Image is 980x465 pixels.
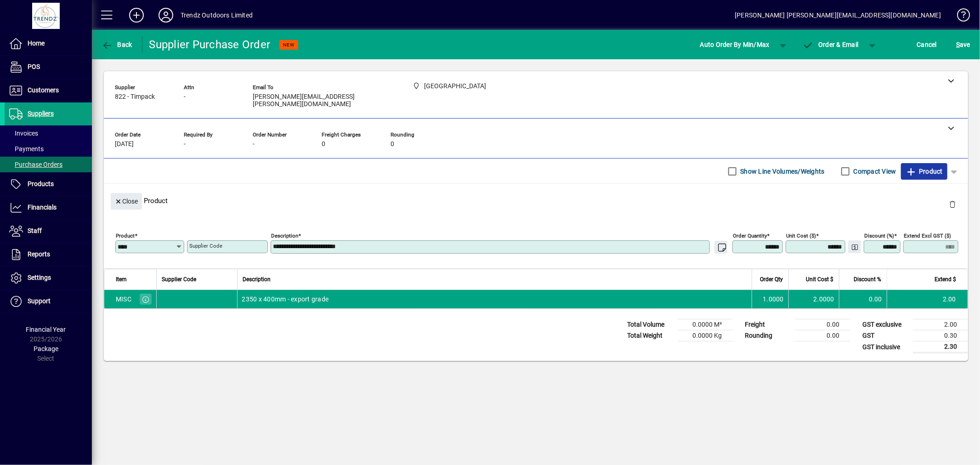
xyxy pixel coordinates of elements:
[5,173,92,196] a: Products
[271,232,298,239] mat-label: Description
[28,297,51,305] span: Support
[28,250,50,258] span: Reports
[322,141,325,148] span: 0
[26,326,66,333] span: Financial Year
[913,330,968,341] td: 0.30
[184,93,186,101] span: -
[104,184,968,217] div: Product
[253,93,391,108] span: [PERSON_NAME][EMAIL_ADDRESS][PERSON_NAME][DOMAIN_NAME]
[108,197,144,205] app-page-header-button: Close
[917,37,937,52] span: Cancel
[92,36,142,53] app-page-header-button: Back
[149,37,271,52] div: Supplier Purchase Order
[700,37,770,52] span: Auto Order By Min/Max
[253,141,255,148] span: -
[941,193,963,215] button: Delete
[5,243,92,266] a: Reports
[858,330,913,341] td: GST
[28,204,57,211] span: Financials
[181,8,253,23] div: Trendz Outdoors Limited
[915,36,940,53] button: Cancel
[941,200,963,208] app-page-header-button: Delete
[740,330,795,341] td: Rounding
[28,63,40,70] span: POS
[5,125,92,141] a: Invoices
[5,141,92,157] a: Payments
[858,319,913,330] td: GST exclusive
[935,274,956,284] span: Extend $
[848,240,861,253] button: Change Price Levels
[760,274,783,284] span: Order Qty
[5,196,92,219] a: Financials
[151,7,181,23] button: Profile
[116,274,127,284] span: Item
[122,7,151,23] button: Add
[115,141,134,148] span: [DATE]
[733,232,767,239] mat-label: Order Quantity
[5,56,92,79] a: POS
[795,330,850,341] td: 0.00
[678,319,733,330] td: 0.0000 M³
[116,295,131,304] div: MISC
[864,232,894,239] mat-label: Discount (%)
[623,319,678,330] td: Total Volume
[102,41,132,48] span: Back
[9,130,38,137] span: Invoices
[786,232,816,239] mat-label: Unit Cost ($)
[28,274,51,281] span: Settings
[798,36,863,53] button: Order & Email
[788,290,839,308] td: 2.0000
[852,167,896,176] label: Compact View
[34,345,58,352] span: Package
[99,36,135,53] button: Back
[242,295,329,304] span: 2350 x 400mm - export grade
[906,164,943,179] span: Product
[739,167,825,176] label: Show Line Volumes/Weights
[740,319,795,330] td: Freight
[696,36,774,53] button: Auto Order By Min/Max
[243,274,271,284] span: Description
[184,141,186,148] span: -
[114,194,138,209] span: Close
[678,330,733,341] td: 0.0000 Kg
[752,290,788,308] td: 1.0000
[950,2,969,32] a: Knowledge Base
[806,274,833,284] span: Unit Cost $
[803,41,859,48] span: Order & Email
[115,93,155,101] span: 822 - Timpack
[28,227,42,234] span: Staff
[913,341,968,353] td: 2.30
[623,330,678,341] td: Total Weight
[9,161,62,168] span: Purchase Orders
[28,180,54,187] span: Products
[111,193,142,210] button: Close
[954,36,973,53] button: Save
[5,220,92,243] a: Staff
[116,232,135,239] mat-label: Product
[5,32,92,55] a: Home
[956,37,970,52] span: ave
[887,290,968,308] td: 2.00
[858,341,913,353] td: GST inclusive
[28,110,54,117] span: Suppliers
[956,41,960,48] span: S
[5,79,92,102] a: Customers
[839,290,887,308] td: 0.00
[5,157,92,172] a: Purchase Orders
[795,319,850,330] td: 0.00
[9,145,44,153] span: Payments
[904,232,951,239] mat-label: Extend excl GST ($)
[913,319,968,330] td: 2.00
[28,86,59,94] span: Customers
[735,8,941,23] div: [PERSON_NAME] [PERSON_NAME][EMAIL_ADDRESS][DOMAIN_NAME]
[5,290,92,313] a: Support
[391,141,394,148] span: 0
[854,274,881,284] span: Discount %
[189,243,222,249] mat-label: Supplier Code
[162,274,197,284] span: Supplier Code
[901,163,947,180] button: Product
[283,42,295,48] span: NEW
[28,40,45,47] span: Home
[5,267,92,289] a: Settings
